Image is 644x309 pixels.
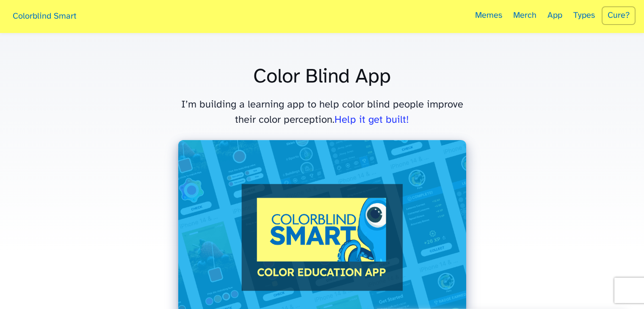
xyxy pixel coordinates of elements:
[178,97,466,128] p: I’m building a learning app to help color blind people improve their color perception.
[178,67,466,87] h1: Color Blind App
[334,115,409,125] a: Help it get built!
[602,6,636,25] a: Cure?
[8,3,80,31] a: Colorblind Smart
